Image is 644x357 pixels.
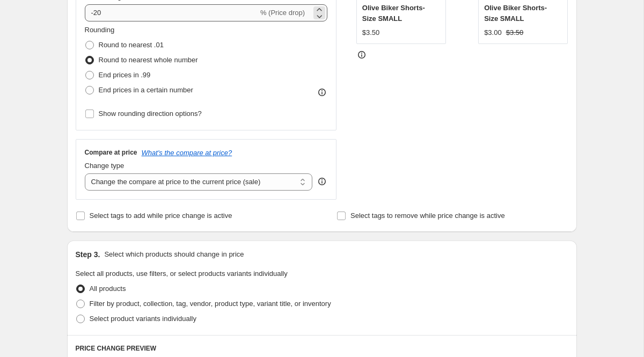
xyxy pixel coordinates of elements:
button: What's the compare at price? [142,149,232,157]
span: Select tags to add while price change is active [90,212,232,220]
div: help [317,176,327,187]
h2: Step 3. [76,249,100,260]
span: End prices in a certain number [99,86,193,94]
span: End prices in .99 [99,71,151,79]
span: % (Price drop) [260,9,305,17]
div: $3.50 [362,27,380,38]
span: Olive Biker Shorts- Size SMALL [484,4,547,23]
span: Filter by product, collection, tag, vendor, product type, variant title, or inventory [90,300,331,308]
p: Select which products should change in price [104,249,244,260]
input: -15 [85,4,258,21]
span: Select product variants individually [90,315,196,323]
span: All products [90,285,126,293]
span: Rounding [85,26,115,34]
strike: $3.50 [506,27,524,38]
h3: Compare at price [85,148,137,157]
span: Select tags to remove while price change is active [350,212,505,220]
span: Change type [85,162,125,170]
span: Select all products, use filters, or select products variants individually [76,269,288,278]
div: $3.00 [484,27,502,38]
span: Round to nearest whole number [99,56,198,64]
span: Round to nearest .01 [99,41,164,49]
span: Show rounding direction options? [99,110,202,118]
h6: PRICE CHANGE PREVIEW [76,344,568,353]
span: Olive Biker Shorts- Size SMALL [362,4,425,23]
